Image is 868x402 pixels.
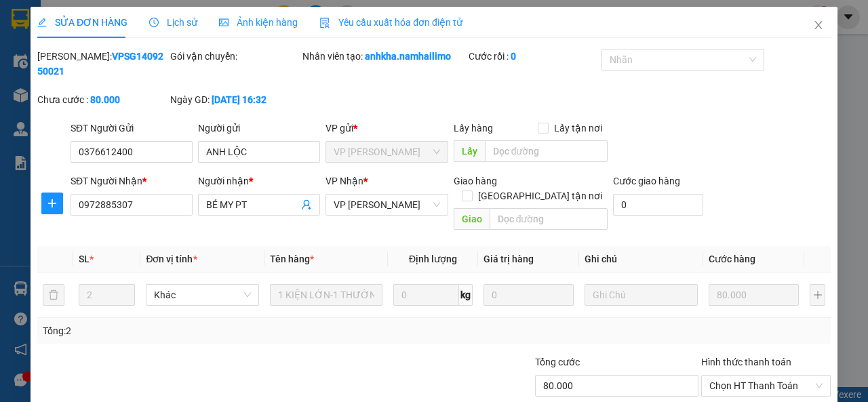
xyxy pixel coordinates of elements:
span: Chọn HT Thanh Toán [709,376,823,396]
label: Hình thức thanh toán [701,357,791,367]
button: plus [41,193,63,214]
div: VP gửi [325,121,448,136]
span: VP Nhận [325,176,363,186]
b: 0 [511,51,516,62]
div: [PERSON_NAME]: [37,49,167,79]
span: clock-circle [149,18,159,27]
span: VP Phạm Ngũ Lão [334,142,439,162]
input: VD: Bàn, Ghế [270,284,382,306]
span: VP Phan Thiết [334,195,439,215]
span: picture [219,18,229,27]
span: SL [79,254,90,264]
input: Dọc đường [489,208,607,230]
div: Ngày GD: [170,92,300,107]
span: Tên hàng [270,254,314,264]
div: Người nhận [198,174,320,188]
span: kg [459,284,473,306]
div: Chưa cước : [37,92,167,107]
b: VPSG1409250021 [37,51,163,77]
span: Ảnh kiện hàng [219,17,298,28]
button: plus [810,284,825,306]
input: Cước giao hàng [613,194,703,216]
span: Đơn vị tính [146,254,197,264]
input: 0 [708,284,799,306]
div: SĐT Người Gửi [71,121,193,136]
span: Khác [154,285,250,305]
th: Ghi chú [579,246,703,273]
div: Người gửi [198,121,320,136]
span: edit [37,18,47,27]
div: Tổng: 2 [43,323,336,338]
div: Nhân viên tạo: [302,49,466,64]
img: icon [319,18,330,28]
input: 0 [484,284,574,306]
input: Dọc đường [484,140,607,162]
b: [DATE] 16:32 [212,94,267,105]
span: SỬA ĐƠN HÀNG [37,17,127,28]
div: Cước rồi : [469,49,599,64]
span: Lấy hàng [453,123,492,134]
span: Lấy tận nơi [549,121,608,136]
div: SĐT Người Nhận [71,174,193,188]
span: Yêu cầu xuất hóa đơn điện tử [319,17,462,28]
span: user-add [301,199,312,210]
button: delete [43,284,64,306]
button: Close [800,7,837,45]
span: Cước hàng [708,254,755,264]
div: Gói vận chuyển: [170,49,300,64]
span: [GEOGRAPHIC_DATA] tận nơi [473,188,608,203]
span: Tổng cước [535,357,580,367]
span: plus [42,198,62,209]
span: Giá trị hàng [484,254,534,264]
label: Cước giao hàng [613,176,680,186]
b: anhkha.namhailimo [365,51,451,62]
b: 80.000 [90,94,120,105]
span: Lịch sử [149,17,197,28]
span: close [813,20,824,31]
input: Ghi Chú [585,284,697,306]
span: Giao [453,208,489,230]
span: Định lượng [409,254,457,264]
span: Lấy [453,140,484,162]
span: Giao hàng [453,176,496,186]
